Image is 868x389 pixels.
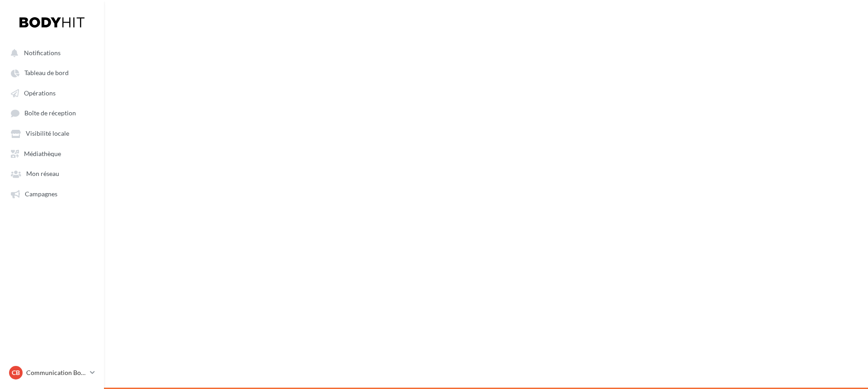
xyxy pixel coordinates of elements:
a: Campagnes [5,185,99,202]
span: Mon réseau [26,170,59,178]
span: CB [12,368,20,377]
a: Boîte de réception [5,104,99,121]
button: Notifications [5,44,95,61]
span: Boîte de réception [24,109,76,117]
span: Tableau de bord [24,69,69,77]
a: Tableau de bord [5,64,99,81]
a: Visibilité locale [5,125,99,141]
a: Médiathèque [5,145,99,161]
a: Opérations [5,85,99,101]
p: Communication Bodyhit [26,368,86,377]
a: CB Communication Bodyhit [7,364,97,381]
span: Notifications [24,49,61,57]
span: Campagnes [25,190,57,198]
span: Médiathèque [24,150,61,157]
a: Mon réseau [5,165,99,181]
span: Opérations [24,89,56,97]
span: Visibilité locale [26,130,69,138]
